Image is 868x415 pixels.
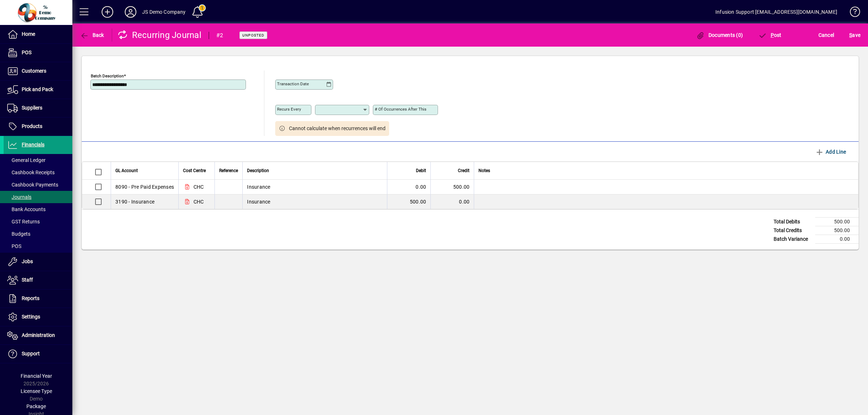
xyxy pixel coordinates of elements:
[22,142,44,147] span: Financials
[812,145,850,158] button: Add Line
[7,194,31,200] span: Journals
[770,226,815,235] td: Total Credits
[4,240,72,252] a: POS
[844,1,859,25] a: Knowledge Base
[216,30,224,41] div: #2
[72,29,112,42] app-page-header-button: Back
[4,326,72,345] a: Administration
[770,235,815,244] td: Batch Variance
[387,194,430,209] td: 500.00
[849,32,852,38] span: S
[4,44,72,62] a: POS
[849,29,860,41] span: ave
[242,33,264,38] span: Unposted
[22,258,33,264] span: Jobs
[430,194,474,209] td: 0.00
[21,373,52,379] span: Financial Year
[115,183,174,191] span: 8090 - Pre Paid Expenses
[26,403,46,409] span: Package
[7,231,30,237] span: Budgets
[22,295,39,301] span: Reports
[183,167,206,175] span: Cost Centre
[4,308,72,326] a: Settings
[142,6,186,18] div: JS Demo Company
[247,167,269,175] span: Description
[847,29,862,42] button: Save
[289,125,386,132] span: Cannot calculate when recurrences will end
[815,226,859,235] td: 500.00
[817,29,836,42] button: Cancel
[4,203,72,215] a: Bank Accounts
[4,215,72,228] a: GST Returns
[21,388,52,394] span: Licensee Type
[4,191,72,203] a: Journals
[4,99,72,117] a: Suppliers
[4,117,72,136] a: Products
[22,31,35,37] span: Home
[22,351,40,356] span: Support
[430,180,474,194] td: 500.00
[119,5,142,18] button: Profile
[91,73,124,78] mat-label: Batch Description
[694,29,745,42] button: Documents (0)
[4,154,72,166] a: General Ledger
[4,271,72,289] a: Staff
[22,68,46,74] span: Customers
[770,218,815,226] td: Total Debits
[7,170,55,175] span: Cashbook Receipts
[458,167,469,175] span: Credit
[4,166,72,179] a: Cashbook Receipts
[7,243,21,249] span: POS
[771,32,774,38] span: P
[193,198,204,205] span: CHC
[4,290,72,308] a: Reports
[4,345,72,363] a: Support
[4,62,72,80] a: Customers
[815,218,859,226] td: 500.00
[818,29,834,41] span: Cancel
[22,277,33,283] span: Staff
[22,314,40,320] span: Settings
[4,25,72,43] a: Home
[758,32,782,38] span: ost
[277,81,309,86] mat-label: Transaction date
[4,253,72,271] a: Jobs
[115,198,154,205] span: 3190 - Insurance
[387,180,430,194] td: 0.00
[242,194,387,209] td: Insurance
[96,5,119,18] button: Add
[478,167,490,175] span: Notes
[7,206,46,212] span: Bank Accounts
[22,332,55,338] span: Administration
[815,146,846,158] span: Add Line
[715,6,837,18] div: Infusion Support [EMAIL_ADDRESS][DOMAIN_NAME]
[375,107,426,112] mat-label: # of occurrences after this
[118,29,201,41] div: Recurring Journal
[78,29,106,42] button: Back
[22,123,42,129] span: Products
[696,32,743,38] span: Documents (0)
[4,81,72,99] a: Pick and Pack
[416,167,426,175] span: Debit
[22,105,42,111] span: Suppliers
[756,29,783,42] button: Post
[7,157,46,163] span: General Ledger
[115,167,138,175] span: GL Account
[7,182,58,188] span: Cashbook Payments
[22,50,31,55] span: POS
[22,86,53,92] span: Pick and Pack
[277,107,301,112] mat-label: Recurs every
[219,167,238,175] span: Reference
[80,32,104,38] span: Back
[193,183,204,191] span: CHC
[815,235,859,244] td: 0.00
[4,228,72,240] a: Budgets
[242,180,387,194] td: Insurance
[4,179,72,191] a: Cashbook Payments
[7,219,40,224] span: GST Returns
